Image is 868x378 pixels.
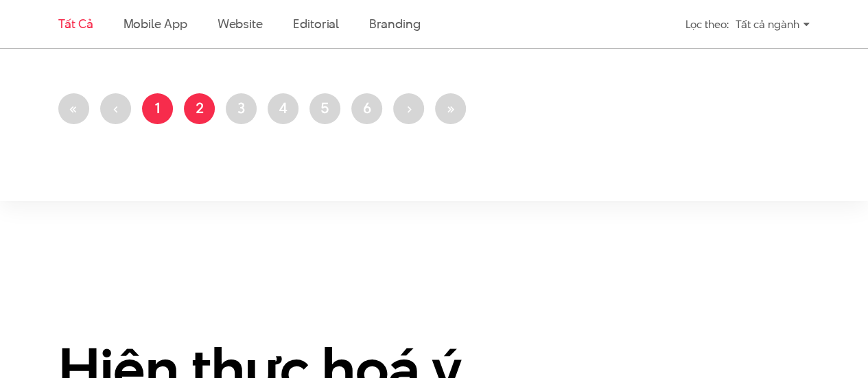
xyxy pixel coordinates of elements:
div: Lọc theo: [685,12,729,36]
span: » [446,97,455,118]
div: Tất cả ngành [736,12,810,36]
span: ‹ [113,97,119,118]
span: › [406,97,412,118]
a: 6 [351,93,382,124]
a: Editorial [293,15,339,32]
a: 1 [142,93,173,124]
span: « [69,97,78,118]
a: 5 [309,93,340,124]
a: Website [218,15,263,32]
a: Branding [369,15,420,32]
a: 3 [226,93,257,124]
a: Mobile app [123,15,187,32]
a: Tất cả [58,15,93,32]
a: 4 [268,93,298,124]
